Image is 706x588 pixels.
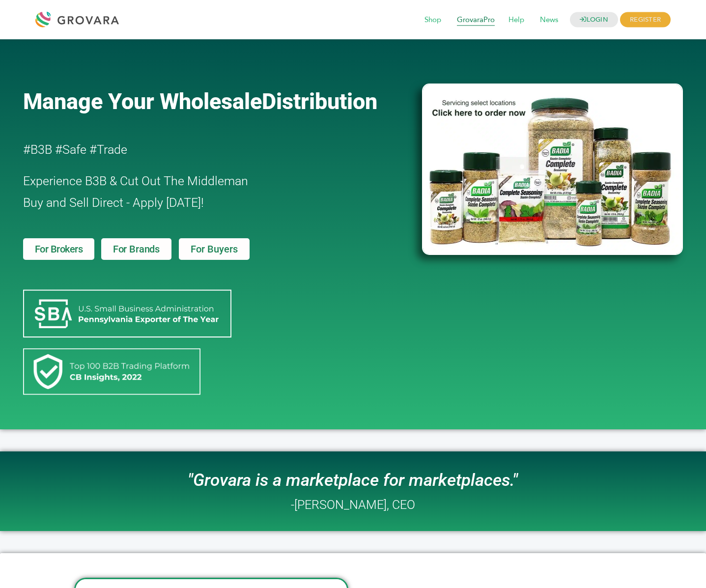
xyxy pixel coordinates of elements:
span: REGISTER [620,12,671,28]
a: LOGIN [570,12,618,28]
span: Help [502,11,531,29]
span: For Buyers [191,244,238,254]
h2: #B3B #Safe #Trade [23,139,366,161]
span: Shop [418,11,448,29]
a: For Brokers [23,238,95,260]
h2: -[PERSON_NAME], CEO [291,499,415,511]
span: Buy and Sell Direct - Apply [DATE]! [23,196,204,210]
a: Manage Your WholesaleDistribution [23,88,406,114]
span: Distribution [262,88,377,114]
span: Experience B3B & Cut Out The Middleman [23,174,248,188]
a: GrovaraPro [450,15,502,26]
a: News [533,15,565,26]
a: For Buyers [179,238,250,260]
i: "Grovara is a marketplace for marketplaces." [188,470,518,490]
span: For Brokers [35,244,83,254]
a: For Brands [101,238,171,260]
a: Shop [418,15,448,26]
span: News [533,11,565,29]
span: GrovaraPro [450,11,502,29]
a: Help [502,15,531,26]
span: Manage Your Wholesale [23,88,262,114]
span: For Brands [113,244,160,254]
